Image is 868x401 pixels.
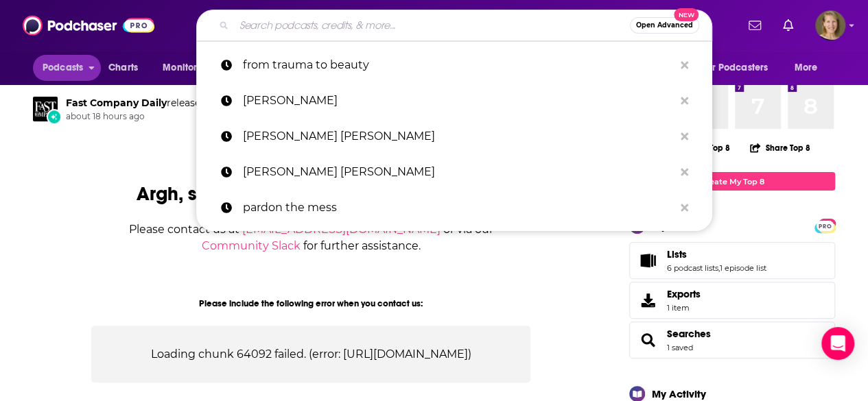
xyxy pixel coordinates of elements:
[153,55,229,81] button: open menu
[815,10,845,40] button: Show profile menu
[817,220,833,230] a: PRO
[66,97,277,110] h3: released a new episode
[630,17,699,34] button: Open AdvancedNew
[693,55,788,81] button: open menu
[795,58,818,77] span: More
[667,248,766,260] a: Lists
[243,83,674,119] p: Lisa Cooney
[629,242,835,279] span: Lists
[234,14,630,36] input: Search podcasts, credits, & more...
[667,328,711,340] a: Searches
[718,263,720,273] span: ,
[196,154,712,190] a: [PERSON_NAME] [PERSON_NAME]
[91,182,530,206] h2: Argh, sorry! Something has gone wrong.
[66,111,277,123] span: about 18 hours ago
[777,14,799,37] a: Show notifications dropdown
[815,10,845,40] span: Logged in as tvdockum
[634,330,661,350] a: Searches
[667,288,701,300] span: Exports
[629,321,835,359] span: Searches
[91,298,530,309] div: Please include the following error when you contact us:
[243,190,674,226] p: pardon the mess
[652,387,706,400] div: My Activity
[196,47,712,83] a: from trauma to beauty
[674,8,699,21] span: New
[196,119,712,154] a: [PERSON_NAME] [PERSON_NAME]
[702,58,768,77] span: For Podcasters
[23,12,154,38] img: Podchaser - Follow, Share and Rate Podcasts
[99,55,146,81] a: Charts
[33,55,101,81] button: open menu
[243,154,674,190] p: DrLisa Kripamayi Cooney
[821,327,854,360] div: Open Intercom Messenger
[634,251,661,270] a: Lists
[634,291,661,310] span: Exports
[163,58,211,77] span: Monitoring
[667,303,701,313] span: 1 item
[743,14,766,37] a: Show notifications dropdown
[202,239,301,252] a: Community Slack
[196,83,712,119] a: [PERSON_NAME]
[196,10,712,41] div: Search podcasts, credits, & more...
[636,22,693,29] span: Open Advanced
[720,263,766,273] a: 1 episode list
[243,47,674,83] p: from trauma to beauty
[196,190,712,226] a: pardon the mess
[667,263,718,273] a: 6 podcast lists
[91,221,530,254] div: Please contact us at or via our for further assistance.
[629,172,835,191] a: Create My Top 8
[91,326,530,382] div: Loading chunk 64092 failed. (error: [URL][DOMAIN_NAME])
[667,343,693,352] a: 1 saved
[108,58,138,77] span: Charts
[667,248,687,260] span: Lists
[785,55,835,81] button: open menu
[815,10,845,40] img: User Profile
[33,97,58,121] img: Fast Company Daily
[66,97,167,109] a: Fast Company Daily
[749,134,811,161] button: Share Top 8
[243,119,674,154] p: Lisa Kripamayi Cooney
[629,282,835,319] a: Exports
[817,221,833,231] span: PRO
[47,109,62,124] div: New Episode
[43,58,83,77] span: Podcasts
